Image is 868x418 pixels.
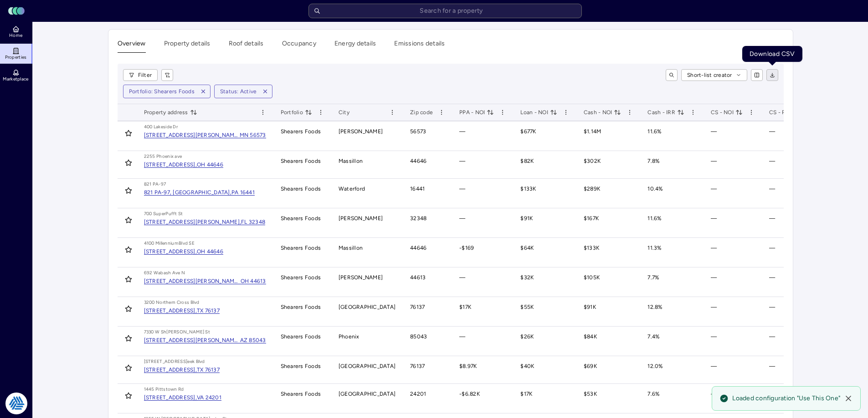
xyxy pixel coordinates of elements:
div: 21 PA-97 [147,181,166,188]
span: CS - NOI [711,108,743,117]
button: Toggle favorite [121,361,136,375]
button: toggle sorting [677,109,684,116]
td: Phoenix [331,327,403,356]
span: Property address [144,108,197,117]
span: Portfolio [281,108,312,117]
td: Shearers Foods [273,238,331,267]
span: Cash - NOI [584,108,621,117]
div: Portfolio: Shearers Foods [129,87,195,96]
a: [STREET_ADDRESS][PERSON_NAME],FL 32348 [144,219,266,225]
button: Overview [118,39,146,53]
td: -$169 [452,238,513,267]
td: $677K [513,121,576,151]
div: OH 44646 [197,162,223,167]
div: sh Ave N [166,269,185,277]
td: Massillon [331,238,403,267]
div: 821 PA-97, [GEOGRAPHIC_DATA], [144,190,231,195]
td: -$6.82K [452,384,513,413]
td: $105K [576,267,641,297]
td: — [704,267,762,297]
td: Shearers Foods [273,384,331,413]
td: $167K [576,208,641,238]
button: toggle sorting [735,109,743,116]
td: 11.6% [640,208,704,238]
button: toggle sorting [487,109,494,116]
td: Waterford [331,179,403,208]
div: 8 [144,181,147,188]
td: — [704,384,762,413]
td: $40K [513,356,576,384]
td: — [762,356,829,384]
td: — [452,179,513,208]
td: Shearers Foods [273,327,331,356]
button: Toggle favorite [121,388,136,403]
td: — [762,208,829,238]
td: Shearers Foods [273,151,331,179]
td: — [452,267,513,297]
a: [STREET_ADDRESS],OH 44646 [144,249,223,254]
td: 44646 [403,151,452,179]
div: [STREET_ADDRESS], [144,308,197,313]
td: $91K [576,297,641,327]
span: PPA - NOI [459,108,494,117]
td: — [704,151,762,179]
a: [STREET_ADDRESS][PERSON_NAME],AZ 85043 [144,337,266,343]
div: AZ 85043 [240,337,266,343]
div: OH 44613 [241,278,266,284]
span: Loan - NOI [520,108,557,117]
span: City [339,108,349,117]
td: $133K [576,238,641,267]
td: $8.97K [452,356,513,384]
td: $26K [513,327,576,356]
td: — [452,121,513,151]
div: TX 76137 [197,367,220,373]
td: $32K [513,267,576,297]
td: 32348 [403,208,452,238]
div: stown Rd [163,386,184,393]
button: Property details [164,39,211,53]
td: — [762,267,829,297]
span: Short-list creator [687,71,732,80]
a: [STREET_ADDRESS],VA 24201 [144,395,221,400]
td: 7.4% [640,327,704,356]
td: 24201 [403,384,452,413]
div: [STREET_ADDRESS], [144,367,197,373]
td: — [704,238,762,267]
span: Cash - IRR [647,108,684,117]
td: Shearers Foods [273,356,331,384]
div: MN 56573 [240,132,266,138]
div: 400 Lak [144,123,161,131]
button: Occupancy [282,39,316,53]
td: [GEOGRAPHIC_DATA] [331,297,403,327]
td: — [704,327,762,356]
button: Energy details [334,39,376,53]
td: — [704,121,762,151]
td: [GEOGRAPHIC_DATA] [331,356,403,384]
td: — [704,208,762,238]
div: FL 32348 [241,219,265,225]
button: Toggle favorite [121,156,136,170]
button: Toggle favorite [121,242,136,257]
td: — [452,151,513,179]
a: [STREET_ADDRESS],TX 76137 [144,308,220,313]
td: — [762,121,829,151]
button: Filter [123,69,158,81]
td: $69K [576,356,641,384]
a: [STREET_ADDRESS],OH 44646 [144,162,223,167]
td: $17K [513,384,576,413]
td: $302K [576,151,641,179]
button: Emissions details [394,39,445,53]
button: Roof details [229,39,264,53]
button: toggle search [666,69,678,81]
div: [STREET_ADDRESS], [144,395,197,400]
td: 7.6% [640,384,704,413]
button: Toggle favorite [121,331,136,346]
td: $91K [513,208,576,238]
div: 1445 Pitt [144,386,164,393]
div: PA 16441 [231,190,255,195]
td: [GEOGRAPHIC_DATA] [331,384,403,413]
td: 11.3% [640,238,704,267]
td: $53K [576,384,641,413]
div: Blvd SE [179,240,195,247]
div: Download CSV [742,46,802,62]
